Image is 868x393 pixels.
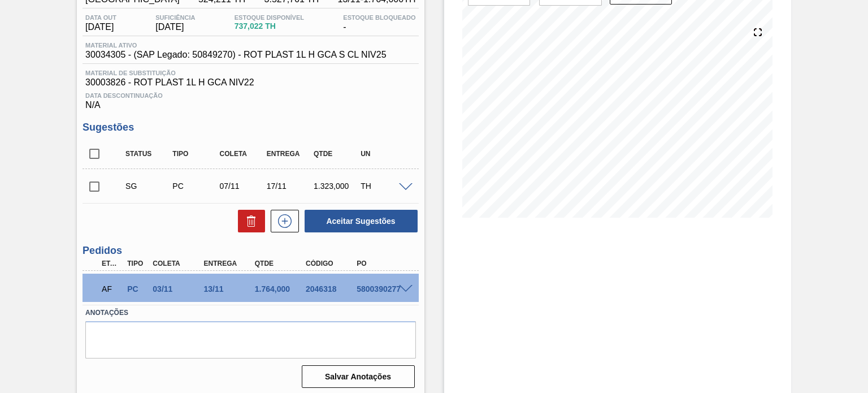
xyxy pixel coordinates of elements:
[235,14,304,21] span: Estoque Disponível
[99,277,124,301] div: Aguardando Faturamento
[170,150,221,158] div: Tipo
[358,182,409,191] div: TH
[264,150,315,158] div: Entrega
[252,284,308,293] div: 1.764,000
[201,284,257,293] div: 13/11/2025
[305,210,418,232] button: Aceitar Sugestões
[85,70,415,76] span: Material de Substituição
[343,14,415,21] span: Estoque Bloqueado
[201,260,257,267] div: Entrega
[264,182,315,191] div: 17/11/2025
[170,182,221,191] div: Pedido de Compra
[217,150,268,158] div: Coleta
[124,260,150,267] div: Tipo
[303,284,359,293] div: 2046318
[302,365,415,388] button: Salvar Anotações
[252,260,308,267] div: Qtde
[155,22,195,32] span: [DATE]
[123,182,174,191] div: Sugestão Criada
[85,305,415,321] label: Anotações
[235,22,304,31] span: 737,022 TH
[85,77,415,88] span: 30003826 - ROT PLAST 1L H GCA NIV22
[83,88,418,110] div: N/A
[102,284,121,293] p: AF
[311,182,362,191] div: 1.323,000
[150,260,206,267] div: Coleta
[124,284,150,293] div: Pedido de Compra
[217,182,268,191] div: 07/11/2025
[354,260,410,267] div: PO
[150,284,206,293] div: 03/11/2025
[265,210,299,232] div: Nova sugestão
[85,22,116,32] span: [DATE]
[311,150,362,158] div: Qtde
[299,209,419,234] div: Aceitar Sugestões
[83,245,418,257] h3: Pedidos
[232,210,265,232] div: Excluir Sugestões
[303,260,359,267] div: Código
[99,260,124,267] div: Etapa
[85,42,386,49] span: Material ativo
[85,92,415,99] span: Data Descontinuação
[85,14,116,21] span: Data out
[155,14,195,21] span: Suficiência
[358,150,409,158] div: UN
[354,284,410,293] div: 5800390277
[340,14,418,32] div: -
[83,122,418,133] h3: Sugestões
[123,150,174,158] div: Status
[85,50,386,60] span: 30034305 - (SAP Legado: 50849270) - ROT PLAST 1L H GCA S CL NIV25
